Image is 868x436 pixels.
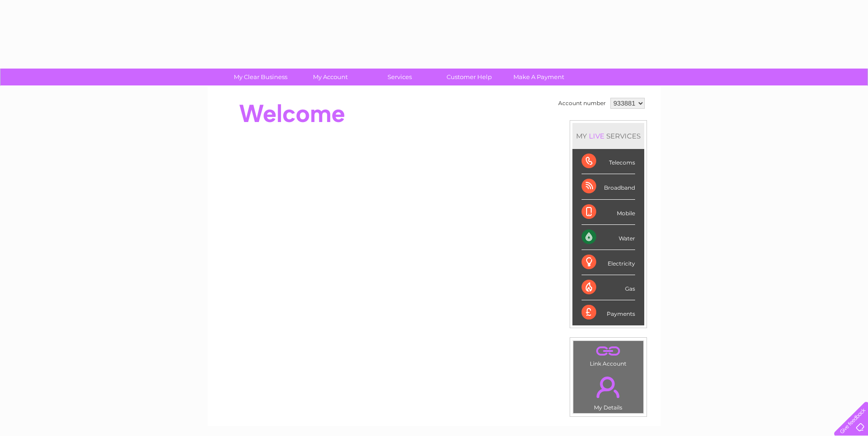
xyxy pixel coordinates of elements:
div: LIVE [587,132,606,140]
div: Broadband [582,174,635,199]
a: . [576,343,641,359]
div: Electricity [582,250,635,275]
div: Water [582,225,635,250]
a: My Account [292,69,368,85]
a: . [576,371,641,403]
a: Make A Payment [501,69,577,85]
div: Payments [582,300,635,325]
td: Link Account [573,340,644,369]
td: Account number [556,96,608,111]
div: Mobile [582,200,635,225]
a: My Clear Business [223,69,298,85]
a: Customer Help [431,69,507,85]
td: My Details [573,369,644,414]
div: Telecoms [582,149,635,174]
div: MY SERVICES [572,123,644,149]
a: Services [362,69,437,85]
div: Gas [582,275,635,300]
